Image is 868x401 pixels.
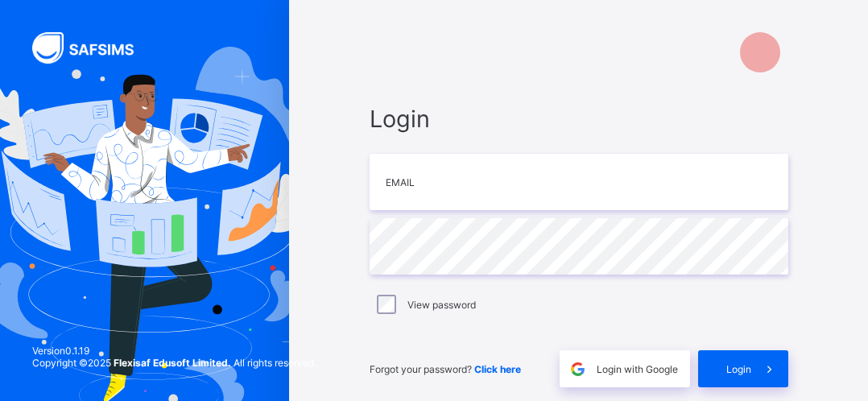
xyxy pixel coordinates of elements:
[407,299,476,311] label: View password
[32,357,316,369] span: Copyright © 2025 All rights reserved.
[370,363,521,375] span: Forgot your password?
[32,345,316,357] span: Version 0.1.19
[32,32,153,64] img: SAFSIMS Logo
[370,105,788,133] span: Login
[726,363,751,375] span: Login
[474,363,521,375] a: Click here
[597,363,678,375] span: Login with Google
[568,360,587,378] img: google.396cfc9801f0270233282035f929180a.svg
[114,357,231,369] strong: Flexisaf Edusoft Limited.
